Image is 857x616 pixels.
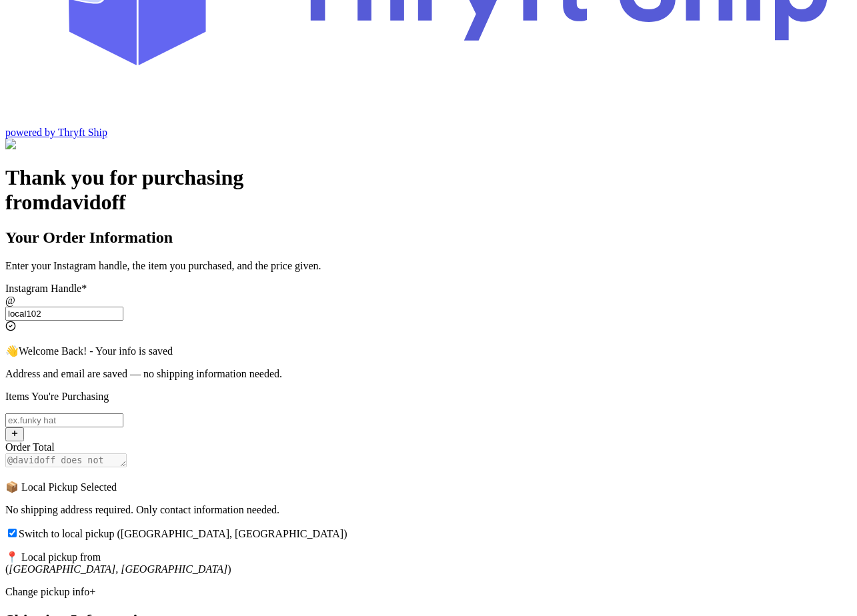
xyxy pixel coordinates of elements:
h1: Thank you for purchasing from [5,165,852,215]
label: Instagram Handle [5,283,87,294]
div: Change pickup info+ [5,586,852,598]
p: No shipping address required. Only contact information needed. [5,504,852,516]
p: 📍 Local pickup from ( ) [5,551,852,575]
h2: Your Order Information [5,229,852,247]
a: powered by Thryft Ship [5,127,107,138]
em: [GEOGRAPHIC_DATA], [GEOGRAPHIC_DATA] [9,563,227,575]
input: ex.funky hat [5,413,123,427]
img: Customer Form Background [5,139,138,151]
div: Order Total [5,441,852,453]
p: Address and email are saved — no shipping information needed. [5,368,852,380]
span: Welcome Back! - Your info is saved [19,345,173,357]
span: 👋 [5,345,19,357]
p: Enter your Instagram handle, the item you purchased, and the price given. [5,260,852,272]
span: Switch to local pickup ([GEOGRAPHIC_DATA], [GEOGRAPHIC_DATA]) [19,528,347,539]
input: Switch to local pickup ([GEOGRAPHIC_DATA], [GEOGRAPHIC_DATA]) [8,529,17,537]
div: @ [5,295,852,307]
p: Items You're Purchasing [5,391,852,403]
span: davidoff [50,190,126,214]
p: 📦 Local Pickup Selected [5,481,852,493]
